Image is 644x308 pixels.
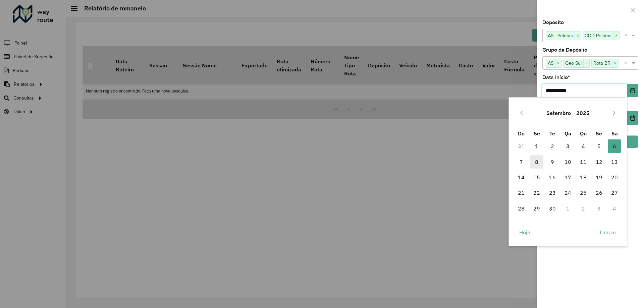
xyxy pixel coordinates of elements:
[577,139,590,153] span: 4
[549,130,555,137] span: Te
[561,155,575,169] span: 10
[544,185,560,200] td: 23
[591,170,607,185] td: 19
[576,201,591,216] td: 2
[592,171,606,184] span: 19
[576,138,591,154] td: 4
[609,108,620,118] button: Next Month
[544,138,560,154] td: 2
[600,228,616,236] span: Limpar
[529,170,544,185] td: 15
[519,228,530,236] span: Hoje
[514,170,529,185] td: 14
[530,202,543,215] span: 29
[544,201,560,216] td: 30
[565,130,571,137] span: Qu
[529,154,544,170] td: 8
[560,138,576,154] td: 3
[514,154,529,170] td: 7
[583,32,613,40] span: CDD Pelotas
[546,202,559,215] span: 30
[508,97,627,246] div: Choose Date
[607,201,622,216] td: 4
[546,59,555,67] span: AS
[529,185,544,200] td: 22
[607,185,622,200] td: 27
[583,59,589,67] span: ×
[591,201,607,216] td: 3
[592,186,606,199] span: 26
[544,154,560,170] td: 9
[546,139,559,153] span: 2
[529,201,544,216] td: 29
[514,138,529,154] td: 31
[575,32,581,40] span: ×
[561,139,575,153] span: 3
[577,171,590,184] span: 18
[613,32,619,40] span: ×
[530,155,543,169] span: 8
[627,111,638,125] button: Choose Date
[596,130,602,137] span: Se
[560,185,576,200] td: 24
[514,185,529,200] td: 21
[560,201,576,216] td: 1
[515,155,528,169] span: 7
[561,171,575,184] span: 17
[542,46,587,54] label: Grupo de Depósito
[560,170,576,185] td: 17
[518,130,525,137] span: Do
[515,171,528,184] span: 14
[591,185,607,200] td: 26
[529,138,544,154] td: 1
[546,186,559,199] span: 23
[530,186,543,199] span: 22
[594,226,622,239] button: Limpar
[515,186,528,199] span: 21
[591,154,607,170] td: 12
[530,139,543,153] span: 1
[624,32,630,40] span: Clear all
[608,171,621,184] span: 20
[576,185,591,200] td: 25
[576,154,591,170] td: 11
[546,32,575,40] span: AS - Pelotas
[561,186,575,199] span: 24
[560,154,576,170] td: 10
[574,105,592,121] button: Choose Year
[591,138,607,154] td: 5
[544,170,560,185] td: 16
[577,186,590,199] span: 25
[544,105,574,121] button: Choose Month
[530,171,543,184] span: 15
[607,170,622,185] td: 20
[592,59,612,67] span: Rota BR
[580,130,587,137] span: Qu
[542,18,564,26] label: Depósito
[546,171,559,184] span: 16
[627,84,638,97] button: Choose Date
[612,59,618,67] span: ×
[592,155,606,169] span: 12
[515,202,528,215] span: 28
[546,155,559,169] span: 9
[607,154,622,170] td: 13
[624,59,630,67] span: Clear all
[555,59,561,67] span: ×
[608,139,621,153] span: 6
[563,59,583,67] span: Geo Sul
[576,170,591,185] td: 18
[514,201,529,216] td: 28
[516,108,527,118] button: Previous Month
[592,139,606,153] span: 5
[608,155,621,169] span: 13
[611,130,618,137] span: Sa
[534,130,540,137] span: Se
[542,73,570,81] label: Data início
[577,155,590,169] span: 11
[607,138,622,154] td: 6
[608,186,621,199] span: 27
[514,226,536,239] button: Hoje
